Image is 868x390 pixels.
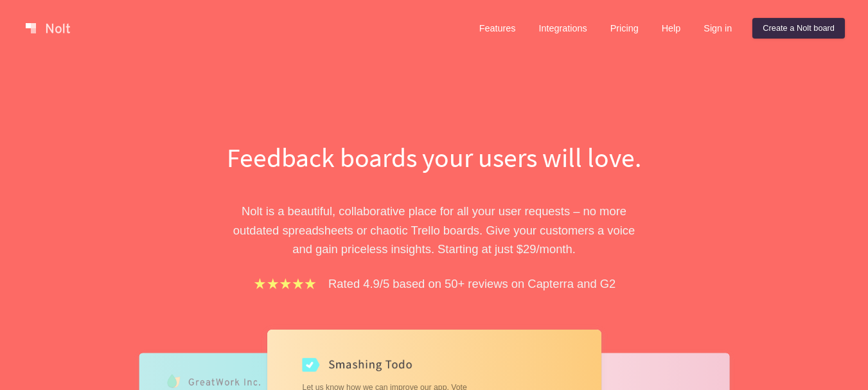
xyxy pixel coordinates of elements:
h1: Feedback boards your users will love. [213,139,656,176]
a: Integrations [528,18,597,39]
a: Create a Nolt board [752,18,845,39]
a: Help [651,18,691,39]
p: Nolt is a beautiful, collaborative place for all your user requests – no more outdated spreadshee... [213,202,656,258]
p: Rated 4.9/5 based on 50+ reviews on Capterra and G2 [328,274,616,293]
a: Features [469,18,526,39]
a: Sign in [693,18,742,39]
img: stars.b067e34983.png [252,276,318,291]
a: Pricing [600,18,649,39]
